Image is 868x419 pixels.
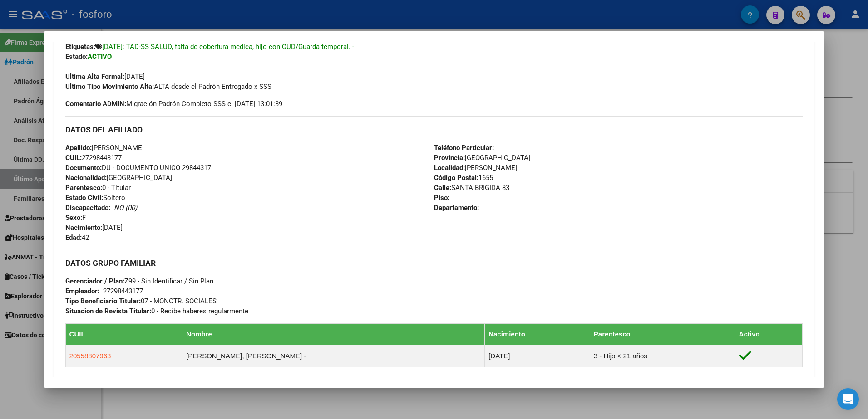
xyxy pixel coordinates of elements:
strong: Tipo Beneficiario Titular: [65,297,141,305]
td: 3 - Hijo < 21 años [590,345,735,367]
strong: Localidad: [434,164,465,172]
strong: Edad: [65,234,82,242]
span: [DATE]: TAD-SS SALUD, falta de cobertura medica, hijo con CUD/Guarda temporal. - [102,43,354,51]
strong: CUIL: [65,154,82,162]
strong: Provincia: [434,154,465,162]
th: Parentesco [590,323,735,345]
span: Soltero [65,194,125,202]
span: [PERSON_NAME] [434,164,517,172]
span: DU - DOCUMENTO UNICO 29844317 [65,164,211,172]
span: [DATE] [65,73,145,81]
th: CUIL [65,323,182,345]
strong: Sexo: [65,214,82,222]
span: 20558807963 [69,352,111,360]
strong: Ultimo Tipo Movimiento Alta: [65,83,154,91]
strong: Última Alta Formal: [65,73,124,81]
span: SANTA BRIGIDA 83 [434,184,509,192]
strong: Nacionalidad: [65,174,107,182]
strong: Etiquetas: [65,43,95,51]
span: [GEOGRAPHIC_DATA] [65,174,172,182]
span: 0 - Titular [65,184,131,192]
div: Open Intercom Messenger [837,388,859,410]
td: [PERSON_NAME], [PERSON_NAME] - [182,345,485,367]
td: [DATE] [485,345,590,367]
span: Z99 - Sin Identificar / Sin Plan [65,277,213,285]
strong: Gerenciador / Plan: [65,277,124,285]
strong: ACTIVO [88,53,112,61]
th: Nacimiento [485,323,590,345]
strong: Parentesco: [65,184,102,192]
th: Activo [735,323,803,345]
div: Datos de Empadronamiento [54,0,814,389]
span: 42 [65,234,89,242]
i: NO (00) [114,204,137,212]
strong: Calle: [434,184,451,192]
strong: Nacimiento: [65,224,102,232]
span: [DATE] [65,224,123,232]
strong: Apellido: [65,144,92,152]
strong: Código Postal: [434,174,478,182]
strong: Documento: [65,164,102,172]
span: 07 - MONOTR. SOCIALES [65,297,217,305]
span: 0 - Recibe haberes regularmente [65,307,248,315]
h3: DATOS DEL AFILIADO [65,125,803,135]
span: Migración Padrón Completo SSS el [DATE] 13:01:39 [65,99,282,109]
h3: DATOS GRUPO FAMILIAR [65,258,803,268]
strong: Departamento: [434,204,479,212]
th: Nombre [182,323,485,345]
strong: Piso: [434,194,449,202]
div: 27298443177 [103,286,143,296]
strong: Situacion de Revista Titular: [65,307,151,315]
span: 27298443177 [65,154,122,162]
span: F [65,214,86,222]
strong: Teléfono Particular: [434,144,494,152]
span: 1655 [434,174,493,182]
span: [PERSON_NAME] [65,144,144,152]
strong: Empleador: [65,287,99,295]
strong: Discapacitado: [65,204,110,212]
span: ALTA desde el Padrón Entregado x SSS [65,83,271,91]
strong: Comentario ADMIN: [65,100,126,108]
span: [GEOGRAPHIC_DATA] [434,154,530,162]
strong: Estado Civil: [65,194,103,202]
strong: Estado: [65,53,88,61]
